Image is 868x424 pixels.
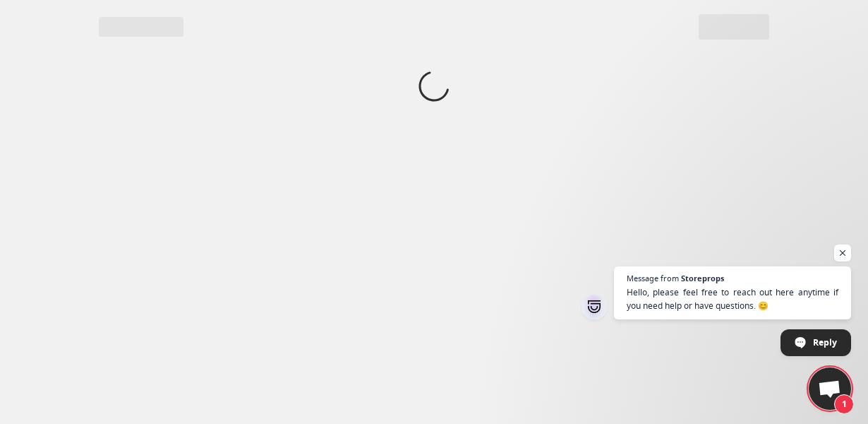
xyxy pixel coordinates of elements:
[813,330,837,355] span: Reply
[627,274,679,282] span: Message from
[834,394,854,414] span: 1
[627,285,838,312] span: Hello, please feel free to reach out here anytime if you need help or have questions. 😊
[681,274,724,282] span: Storeprops
[809,367,851,410] a: Open chat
